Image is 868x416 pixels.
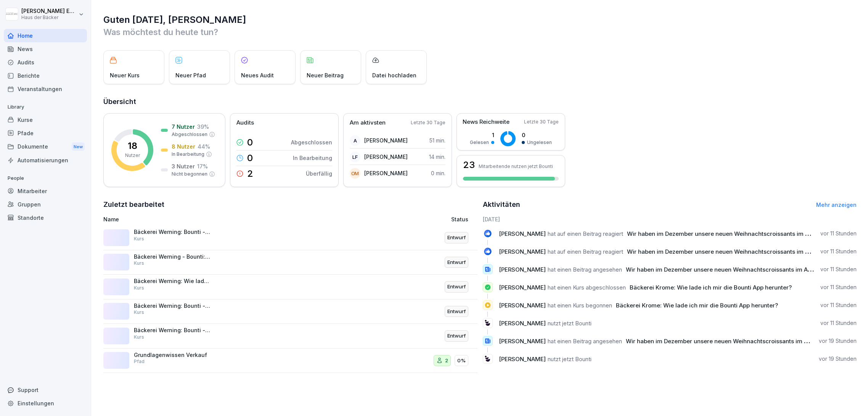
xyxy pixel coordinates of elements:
p: In Bearbeitung [293,154,332,162]
p: 0 [247,154,253,163]
p: Abgeschlossen [291,138,332,146]
span: Bäckerei Krome: Wie lade ich mir die Bounti App herunter? [616,302,778,309]
p: 39 % [197,123,209,131]
p: Ungelesen [527,139,552,146]
a: Kurse [4,113,87,126]
a: Home [4,29,87,42]
p: Entwurf [447,332,466,340]
a: Pfade [4,126,87,140]
p: Bäckerei Werning: Bounti - Wie wird ein Kurs zugewiesen? [134,229,210,235]
span: hat einen Beitrag angesehen [548,266,622,273]
p: Kurs [134,260,144,267]
div: New [72,142,85,151]
span: [PERSON_NAME] [499,355,546,363]
a: Bäckerei Werning - Bounti: Wie erzeuge ich einen Benutzerbericht?KursEntwurf [103,250,477,275]
p: Nicht begonnen [172,171,207,178]
p: Haus der Bäcker [21,15,77,20]
p: Name [103,215,341,223]
p: 14 min. [429,153,445,161]
a: Mehr anzeigen [816,202,857,208]
div: Gruppen [4,198,87,211]
p: Entwurf [447,259,466,266]
h2: Übersicht [103,96,857,107]
p: 0% [457,357,466,365]
p: Neues Audit [241,71,274,79]
a: Einstellungen [4,397,87,410]
h6: [DATE] [483,215,857,223]
p: [PERSON_NAME] [364,153,408,161]
p: Grundlagenwissen Verkauf [134,352,210,358]
p: Am aktivsten [350,118,386,127]
p: News Reichweite [463,118,510,126]
p: Kurs [134,309,144,316]
p: Bäckerei Werning: Bounti - Wie erzeuge ich einen Kursbericht? [134,302,210,309]
p: Status [451,215,468,223]
p: 51 min. [429,136,445,144]
span: [PERSON_NAME] [499,338,546,345]
a: Standorte [4,211,87,224]
p: Pfad [134,358,145,365]
p: vor 19 Stunden [819,337,857,345]
a: Grundlagenwissen VerkaufPfad20% [103,349,477,373]
a: News [4,42,87,56]
a: Veranstaltungen [4,82,87,96]
p: 18 [128,141,137,150]
a: Bäckerei Werning: Bounti - Wie lege ich Benutzer an?KursEntwurf [103,324,477,349]
a: Mitarbeiter [4,184,87,198]
span: nutzt jetzt Bounti [548,320,592,327]
p: Abgeschlossen [172,131,207,138]
p: Kurs [134,334,144,341]
p: 2 [247,169,253,178]
p: 8 Nutzer [172,142,195,150]
a: Bäckerei Werning: Wie lade ich mir die Bounti App herunter?KursEntwurf [103,275,477,299]
p: Kurs [134,235,144,242]
p: Datei hochladen [372,71,416,79]
p: Bäckerei Werning: Wie lade ich mir die Bounti App herunter? [134,278,210,285]
h2: Aktivitäten [483,199,520,210]
span: hat auf einen Beitrag reagiert [548,230,623,237]
p: Gelesen [470,139,489,146]
p: vor 19 Stunden [819,355,857,363]
span: hat einen Kurs abgeschlossen [548,284,626,291]
span: [PERSON_NAME] [499,284,546,291]
p: Bäckerei Werning - Bounti: Wie erzeuge ich einen Benutzerbericht? [134,253,210,260]
p: Überfällig [306,170,332,178]
h3: 23 [463,160,475,170]
p: Audits [236,118,254,127]
div: A [350,135,360,146]
a: Berichte [4,69,87,82]
a: DokumenteNew [4,140,87,154]
p: Library [4,101,87,113]
p: Bäckerei Werning: Bounti - Wie lege ich Benutzer an? [134,327,210,334]
a: Automatisierungen [4,154,87,167]
p: 2 [445,357,448,365]
span: hat einen Kurs begonnen [548,302,612,309]
p: People [4,172,87,184]
span: [PERSON_NAME] [499,266,546,273]
p: 7 Nutzer [172,123,195,131]
span: Bäckerei Krome: Wie lade ich mir die Bounti App herunter? [630,284,792,291]
p: 0 [247,138,253,147]
div: Dokumente [4,140,87,154]
p: Entwurf [447,283,466,291]
span: hat einen Beitrag angesehen [548,338,622,345]
p: Entwurf [447,234,466,242]
div: Support [4,383,87,397]
p: Kurs [134,285,144,291]
p: vor 11 Stunden [820,283,857,291]
a: Bäckerei Werning: Bounti - Wie erzeuge ich einen Kursbericht?KursEntwurf [103,299,477,324]
p: vor 11 Stunden [820,248,857,255]
p: Was möchtest du heute tun? [103,26,857,38]
span: [PERSON_NAME] [499,302,546,309]
p: 0 [522,131,552,139]
div: Audits [4,56,87,69]
p: Neuer Beitrag [307,71,344,79]
p: vor 11 Stunden [820,230,857,237]
p: Letzte 30 Tage [411,119,445,126]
